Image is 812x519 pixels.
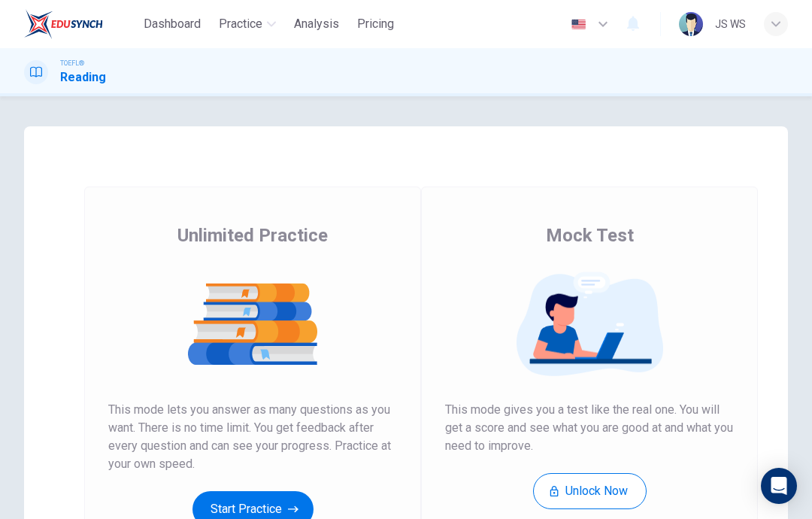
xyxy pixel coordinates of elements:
[219,15,262,33] span: Practice
[357,15,394,33] span: Pricing
[24,9,103,39] img: EduSynch logo
[569,19,588,30] img: en
[60,68,106,86] h1: Reading
[715,15,746,33] div: ๋JS WS
[24,9,138,39] a: EduSynch logo
[546,223,634,247] span: Mock Test
[761,468,797,504] div: Open Intercom Messenger
[177,223,328,247] span: Unlimited Practice
[294,15,339,33] span: Analysis
[445,401,734,455] span: This mode gives you a test like the real one. You will get a score and see what you are good at a...
[60,58,84,68] span: TOEFL®
[138,11,207,38] button: Dashboard
[108,401,397,473] span: This mode lets you answer as many questions as you want. There is no time limit. You get feedback...
[533,473,647,509] button: Unlock Now
[679,12,703,36] img: Profile picture
[213,11,282,38] button: Practice
[144,15,201,33] span: Dashboard
[351,11,400,38] button: Pricing
[288,11,345,38] button: Analysis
